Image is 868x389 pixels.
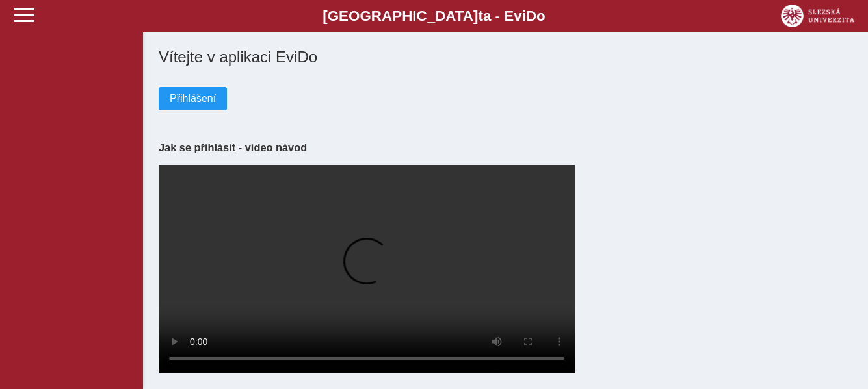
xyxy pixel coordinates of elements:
[526,8,536,24] span: D
[39,8,829,25] b: [GEOGRAPHIC_DATA] a - Evi
[159,87,227,110] button: Přihlášení
[536,8,546,24] span: o
[159,48,852,66] h1: Vítejte v aplikaci EviDo
[781,5,854,27] img: logo_web_su.png
[159,165,575,373] video: Your browser does not support the video tag.
[478,8,482,24] span: t
[170,93,216,105] span: Přihlášení
[159,142,852,154] h3: Jak se přihlásit - video návod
